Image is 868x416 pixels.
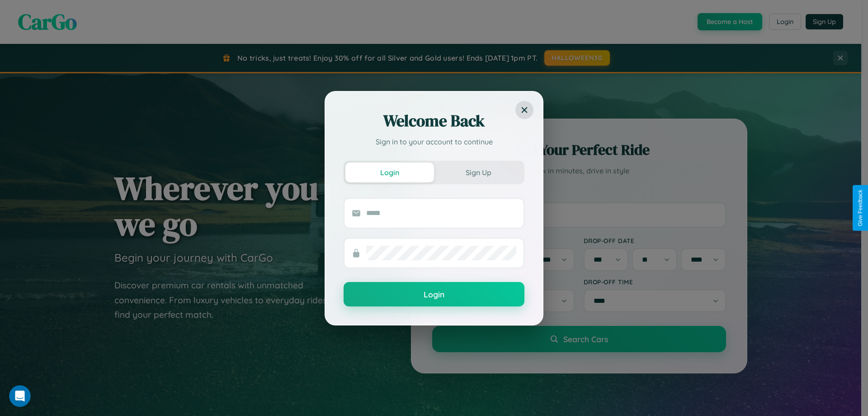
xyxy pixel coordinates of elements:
[857,190,863,226] div: Give Feedback
[344,282,524,306] button: Login
[345,163,434,182] button: Login
[434,163,523,182] button: Sign Up
[344,110,524,132] h2: Welcome Back
[344,136,524,147] p: Sign in to your account to continue
[9,385,31,407] iframe: Intercom live chat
